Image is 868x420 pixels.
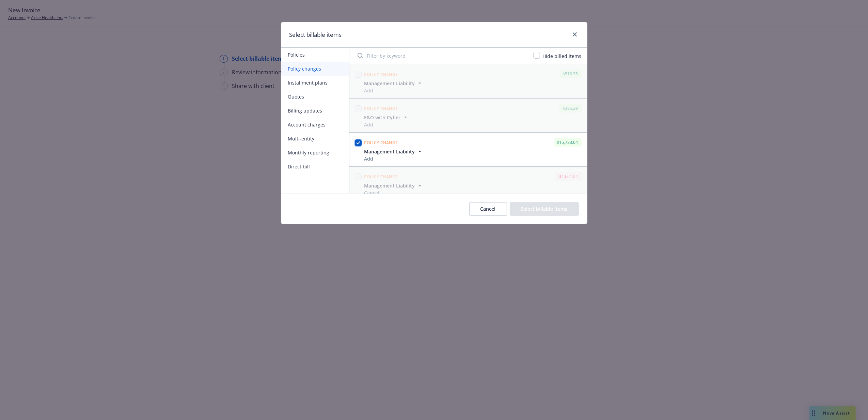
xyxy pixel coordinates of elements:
button: Billing updates [281,104,349,118]
div: Add [364,121,409,128]
button: Installment plans [281,76,349,90]
h1: Select billable items [289,30,342,39]
button: Policy changes [281,62,349,76]
a: close [571,30,579,39]
div: $395.29 [559,104,582,112]
span: Hide billed items [543,53,582,59]
div: $518.75 [559,70,582,78]
input: Filter by keyword [353,49,529,62]
button: Multi-entity [281,132,349,146]
div: Add [364,155,423,162]
span: Policy change [364,140,398,146]
span: Policy change$395.29E&O with CyberAdd [349,99,587,132]
span: E&O with Cyber [364,114,401,121]
button: Direct bill [281,160,349,174]
button: E&O with Cyber [364,114,409,121]
span: Policy change [364,174,398,180]
button: Management Liability [364,182,423,189]
span: Policy change-$1,661.04Management LiabilityCancel [349,167,587,200]
button: Quotes [281,90,349,104]
button: Management Liability [364,148,423,155]
button: Management Liability [364,80,423,87]
button: Account charges [281,118,349,132]
div: $15,783.04 [554,138,582,147]
span: Management Liability [364,80,415,87]
span: Management Liability [364,182,415,189]
span: Policy change [364,106,398,111]
div: Cancel [364,189,423,196]
div: Add [364,87,423,94]
span: Management Liability [364,148,415,155]
div: -$1,661.04 [555,172,582,181]
span: Policy change$518.75Management LiabilityAdd [349,64,587,98]
button: Policies [281,48,349,62]
button: Monthly reporting [281,146,349,160]
span: Policy change [364,72,398,77]
button: Cancel [469,202,507,216]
